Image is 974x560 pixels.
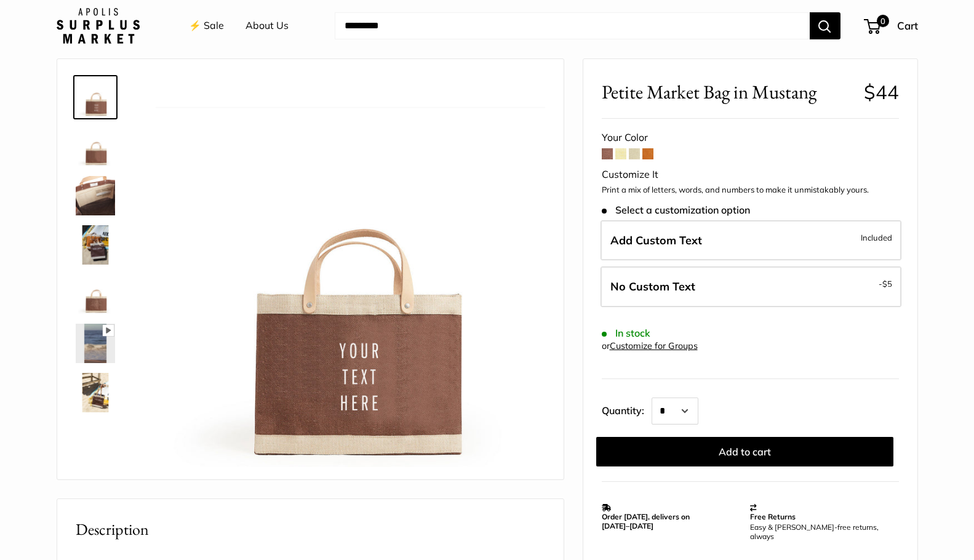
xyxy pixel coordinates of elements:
[602,81,855,103] span: Petite Market Bag in Mustang
[879,276,892,291] span: -
[76,274,115,314] img: Petite Market Bag in Mustang
[602,184,899,196] p: Print a mix of letters, words, and numbers to make it unmistakably yours.
[76,176,115,215] img: Petite Market Bag in Mustang
[73,75,118,119] a: Petite Market Bag in Mustang
[876,15,888,27] span: 0
[245,17,289,35] a: About Us
[610,233,702,247] span: Add Custom Text
[57,8,140,44] img: Apolis: Surplus Market
[335,12,810,39] input: Search...
[76,373,115,412] img: Petite Market Bag in Mustang
[602,338,698,354] div: or
[750,522,893,541] p: Easy & [PERSON_NAME]-free returns, always
[865,16,918,36] a: 0 Cart
[156,78,545,467] img: Petite Market Bag in Mustang
[76,78,115,117] img: Petite Market Bag in Mustang
[750,512,796,521] strong: Free Returns
[602,129,899,147] div: Your Color
[810,12,840,39] button: Search
[76,225,115,265] img: Petite Market Bag in Mustang
[897,19,918,32] span: Cart
[73,223,118,267] a: Petite Market Bag in Mustang
[602,394,652,425] label: Quantity:
[596,437,893,466] button: Add to cart
[73,124,118,169] a: Petite Market Bag in Mustang
[76,127,115,166] img: Petite Market Bag in Mustang
[73,272,118,316] a: Petite Market Bag in Mustang
[602,512,690,530] strong: Order [DATE], delivers on [DATE]–[DATE]
[602,327,650,339] span: In stock
[864,80,899,104] span: $44
[882,279,892,289] span: $5
[601,220,901,261] label: Add Custom Text
[602,166,899,184] div: Customize It
[602,204,750,216] span: Select a customization option
[189,17,224,35] a: ⚡️ Sale
[76,324,115,363] img: Petite Market Bag in Mustang
[73,174,118,218] a: Petite Market Bag in Mustang
[73,370,118,415] a: Petite Market Bag in Mustang
[861,230,892,245] span: Included
[73,321,118,366] a: Petite Market Bag in Mustang
[76,518,545,542] h2: Description
[610,340,698,351] a: Customize for Groups
[610,279,695,294] span: No Custom Text
[601,266,901,307] label: Leave Blank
